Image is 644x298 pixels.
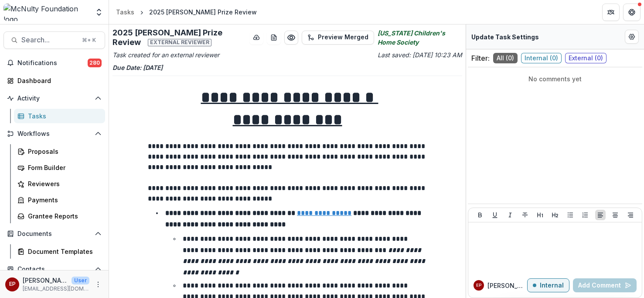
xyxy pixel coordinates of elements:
[540,282,564,289] p: Internal
[14,144,105,159] a: Proposals
[17,76,98,85] div: Dashboard
[378,28,462,47] i: [US_STATE] Children's Home Society
[93,279,103,290] button: More
[23,285,89,293] p: [EMAIL_ADDRESS][DOMAIN_NAME]
[520,210,530,220] button: Strike
[595,210,606,220] button: Align Left
[14,193,105,207] a: Payments
[471,32,539,42] p: Update Task Settings
[471,74,639,83] p: No comments yet
[471,53,490,63] p: Filter:
[573,278,637,292] button: Add Comment
[112,50,286,59] p: Task created for an external reviewer
[3,127,105,141] button: Open Workflows
[88,59,102,67] span: 280
[3,3,89,21] img: McNulty Foundation logo
[267,31,281,45] button: download-word-button
[149,7,257,17] div: 2025 [PERSON_NAME] Prize Review
[610,210,620,220] button: Align Center
[112,6,138,18] a: Tasks
[3,262,105,276] button: Open Contacts
[116,7,134,17] div: Tasks
[565,53,607,63] span: External ( 0 )
[17,59,88,67] span: Notifications
[3,227,105,241] button: Open Documents
[148,39,211,46] span: External reviewer
[565,210,576,220] button: Bullet List
[23,276,68,285] p: [PERSON_NAME]
[3,91,105,105] button: Open Activity
[602,3,620,21] button: Partners
[3,31,105,49] button: Search...
[623,3,641,21] button: Get Help
[28,247,98,256] div: Document Templates
[17,230,91,238] span: Documents
[521,53,562,63] span: Internal ( 0 )
[21,36,77,44] span: Search...
[302,31,374,45] button: Preview Merged
[72,277,89,284] p: User
[17,95,91,102] span: Activity
[17,130,91,138] span: Workflows
[527,278,569,292] button: Internal
[487,281,527,290] p: [PERSON_NAME]
[550,210,560,220] button: Heading 2
[17,266,91,273] span: Contacts
[28,111,98,121] div: Tasks
[28,211,98,221] div: Grantee Reports
[28,163,98,172] div: Form Builder
[28,147,98,156] div: Proposals
[28,195,98,204] div: Payments
[493,53,518,63] span: All ( 0 )
[9,281,16,287] div: esther park
[625,30,639,44] button: Edit Form Settings
[289,50,462,59] p: Last saved: [DATE] 10:23 AM
[112,63,462,72] p: Due Date: [DATE]
[3,73,105,88] a: Dashboard
[490,210,500,220] button: Underline
[28,179,98,188] div: Reviewers
[14,244,105,259] a: Document Templates
[476,283,481,288] div: esther park
[284,31,298,45] button: Preview f28b108c-b98a-4636-a285-539b54404fb8.pdf
[475,210,485,220] button: Bold
[112,28,246,47] h2: 2025 [PERSON_NAME] Prize Review
[249,31,263,45] button: download-button
[3,56,105,70] button: Notifications280
[625,210,636,220] button: Align Right
[112,6,260,18] nav: breadcrumb
[14,160,105,175] a: Form Builder
[93,3,105,21] button: Open entity switcher
[14,177,105,191] a: Reviewers
[80,35,98,45] div: ⌘ + K
[580,210,590,220] button: Ordered List
[14,209,105,223] a: Grantee Reports
[14,109,105,123] a: Tasks
[535,210,545,220] button: Heading 1
[505,210,515,220] button: Italicize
